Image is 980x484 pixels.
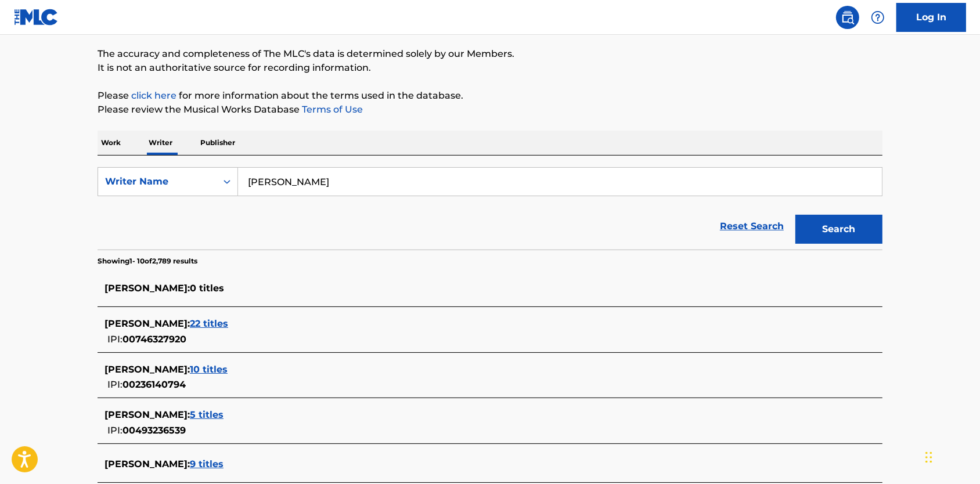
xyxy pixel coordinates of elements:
[300,104,363,115] a: Terms of Use
[190,458,224,469] span: 9 titles
[105,409,190,420] span: [PERSON_NAME] :
[866,6,889,29] div: Help
[98,103,882,117] p: Please review the Musical Works Database
[145,131,176,155] p: Writer
[98,47,882,61] p: The accuracy and completeness of The MLC's data is determined solely by our Members.
[131,90,176,101] a: click here
[98,89,882,103] p: Please for more information about the terms used in the database.
[123,425,186,436] span: 00493236539
[871,10,885,24] img: help
[105,458,190,469] span: [PERSON_NAME] :
[190,318,228,329] span: 22 titles
[841,10,855,24] img: search
[714,214,790,239] a: Reset Search
[197,131,239,155] p: Publisher
[123,334,186,345] span: 00746327920
[190,364,228,375] span: 10 titles
[190,409,224,420] span: 5 titles
[795,215,882,244] button: Search
[14,9,59,26] img: MLC Logo
[105,318,190,329] span: [PERSON_NAME] :
[105,364,190,375] span: [PERSON_NAME] :
[98,256,197,266] p: Showing 1 - 10 of 2,789 results
[105,175,210,189] div: Writer Name
[98,61,882,75] p: It is not an authoritative source for recording information.
[836,6,859,29] a: Public Search
[98,167,882,250] form: Search Form
[896,3,966,32] a: Log In
[922,428,980,484] iframe: Chat Widget
[107,334,123,345] span: IPI:
[105,283,190,294] span: [PERSON_NAME] :
[98,131,124,155] p: Work
[925,440,932,475] div: Drag
[107,425,123,436] span: IPI:
[123,379,186,390] span: 00236140794
[190,283,224,294] span: 0 titles
[107,379,123,390] span: IPI:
